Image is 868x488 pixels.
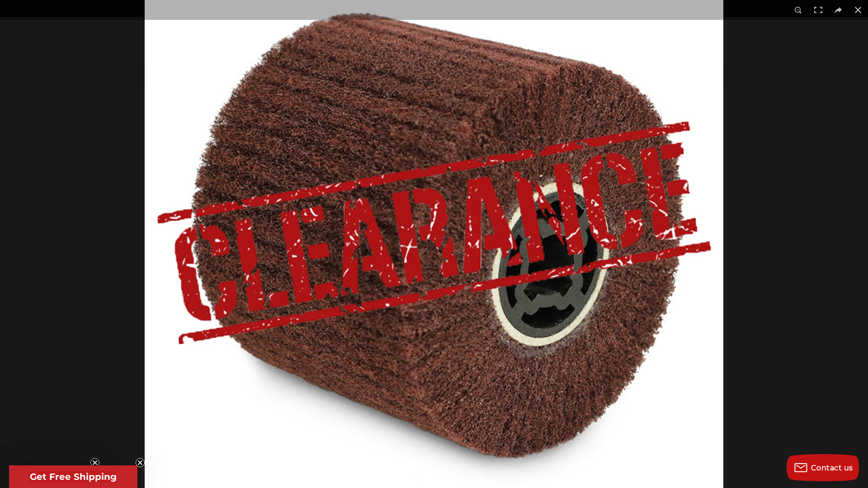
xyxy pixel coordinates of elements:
[787,454,859,481] button: Contact us
[9,465,137,488] div: Get Free ShippingClose teaser
[811,464,853,472] span: Contact us
[30,471,117,482] span: Get Free Shipping
[136,458,145,467] button: Close teaser
[90,458,99,467] button: Close teaser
